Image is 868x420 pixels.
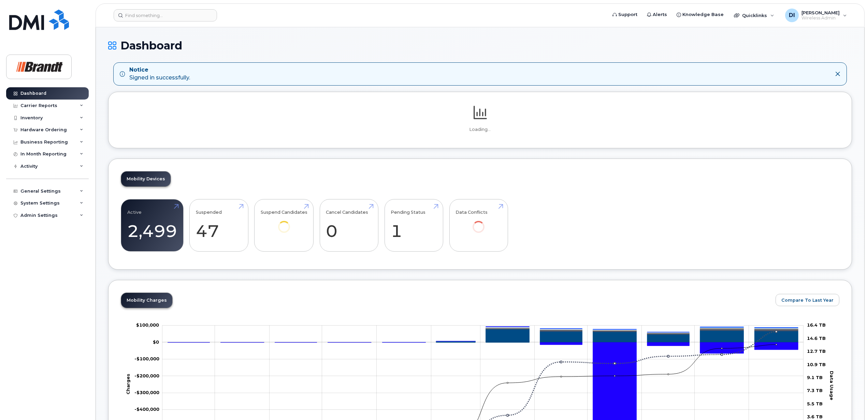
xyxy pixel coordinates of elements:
[455,203,502,242] a: Data Conflicts
[807,414,823,420] tspan: 3.6 TB
[134,356,159,361] g: $0
[776,294,839,306] button: Compare To Last Year
[153,339,159,345] tspan: $0
[391,203,437,248] a: Pending Status 1
[125,374,130,394] tspan: Charges
[807,362,826,367] tspan: 10.9 TB
[134,373,159,378] tspan: -$200,000
[326,203,372,248] a: Cancel Candidates 0
[121,171,171,186] a: Mobility Devices
[134,390,159,395] g: $0
[134,356,159,361] tspan: -$100,000
[807,401,823,406] tspan: 5.5 TB
[196,203,242,248] a: Suspended 47
[134,390,159,395] tspan: -$300,000
[127,203,177,248] a: Active 2,499
[168,329,798,343] g: Rate Plan
[134,407,159,412] g: $0
[134,373,159,378] g: $0
[261,203,307,242] a: Suspend Candidates
[829,371,835,400] tspan: Data Usage
[807,322,826,328] tspan: 16.4 TB
[136,322,159,328] tspan: $100,000
[807,348,826,354] tspan: 12.7 TB
[136,322,159,328] g: $0
[807,375,823,380] tspan: 9.1 TB
[121,293,172,308] a: Mobility Charges
[807,388,823,393] tspan: 7.3 TB
[129,66,190,74] strong: Notice
[108,40,852,51] h1: Dashboard
[121,126,839,133] p: Loading...
[781,297,834,303] span: Compare To Last Year
[129,66,190,82] div: Signed in successfully.
[807,335,826,341] tspan: 14.6 TB
[134,407,159,412] tspan: -$400,000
